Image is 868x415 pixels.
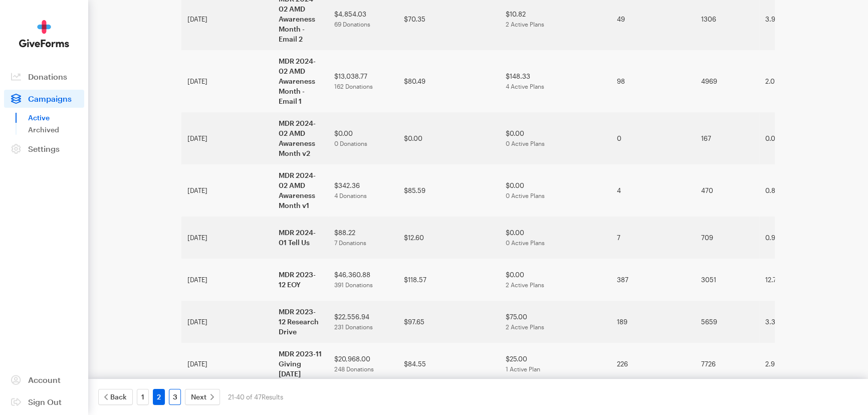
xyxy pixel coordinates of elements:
[328,50,398,112] td: $13,038.77
[500,112,611,164] td: $0.00
[28,112,84,124] a: Active
[695,259,759,301] td: 3051
[4,90,84,108] a: Campaigns
[334,192,367,199] span: 4 Donations
[328,301,398,343] td: $22,556.94
[334,323,373,330] span: 231 Donations
[695,343,759,385] td: 7726
[181,164,273,217] td: [DATE]
[334,281,373,288] span: 391 Donations
[228,389,283,405] div: 21-40 of 47
[695,217,759,259] td: 709
[611,301,695,343] td: 189
[185,389,220,405] a: Next
[500,50,611,112] td: $148.33
[500,301,611,343] td: $75.00
[328,259,398,301] td: $46,360.88
[273,217,328,259] td: MDR 2024-01 Tell Us
[28,397,62,406] span: Sign Out
[759,217,824,259] td: 0.99%
[4,68,84,86] a: Donations
[4,140,84,158] a: Settings
[506,365,540,372] span: 1 Active Plan
[273,301,328,343] td: MDR 2023-12 Research Drive
[334,239,366,246] span: 7 Donations
[759,164,824,217] td: 0.85%
[273,50,328,112] td: MDR 2024-02 AMD Awareness Month - Email 1
[611,217,695,259] td: 7
[28,72,67,81] span: Donations
[611,50,695,112] td: 98
[759,343,824,385] td: 2.95%
[273,164,328,217] td: MDR 2024-02 AMD Awareness Month v1
[398,301,500,343] td: $97.65
[695,301,759,343] td: 5659
[262,393,283,401] span: Results
[4,393,84,411] a: Sign Out
[28,375,61,384] span: Account
[506,21,544,28] span: 2 Active Plans
[695,112,759,164] td: 167
[181,112,273,164] td: [DATE]
[759,50,824,112] td: 2.01%
[28,124,84,136] a: Archived
[398,50,500,112] td: $80.49
[28,144,60,153] span: Settings
[500,164,611,217] td: $0.00
[506,140,545,147] span: 0 Active Plans
[500,259,611,301] td: $0.00
[695,50,759,112] td: 4969
[398,259,500,301] td: $118.57
[328,164,398,217] td: $342.36
[334,140,367,147] span: 0 Donations
[181,217,273,259] td: [DATE]
[181,259,273,301] td: [DATE]
[506,323,544,330] span: 2 Active Plans
[500,343,611,385] td: $25.00
[28,94,72,103] span: Campaigns
[19,20,69,48] img: GiveForms
[181,343,273,385] td: [DATE]
[611,112,695,164] td: 0
[181,50,273,112] td: [DATE]
[398,217,500,259] td: $12.60
[334,21,370,28] span: 69 Donations
[398,343,500,385] td: $84.55
[169,389,181,405] a: 3
[398,164,500,217] td: $85.59
[695,164,759,217] td: 470
[759,259,824,301] td: 12.75%
[110,391,127,403] span: Back
[506,281,544,288] span: 2 Active Plans
[273,343,328,385] td: MDR 2023-11 Giving [DATE]
[191,391,206,403] span: Next
[137,389,149,405] a: 1
[506,192,545,199] span: 0 Active Plans
[398,112,500,164] td: $0.00
[181,301,273,343] td: [DATE]
[328,343,398,385] td: $20,968.00
[273,259,328,301] td: MDR 2023-12 EOY
[506,239,545,246] span: 0 Active Plans
[273,112,328,164] td: MDR 2024-02 AMD Awareness Month v2
[4,371,84,389] a: Account
[759,112,824,164] td: 0.00%
[506,83,544,90] span: 4 Active Plans
[328,112,398,164] td: $0.00
[334,83,373,90] span: 162 Donations
[611,343,695,385] td: 226
[500,217,611,259] td: $0.00
[611,259,695,301] td: 387
[611,164,695,217] td: 4
[98,389,133,405] a: Back
[328,217,398,259] td: $88.22
[334,365,374,372] span: 248 Donations
[759,301,824,343] td: 3.38%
